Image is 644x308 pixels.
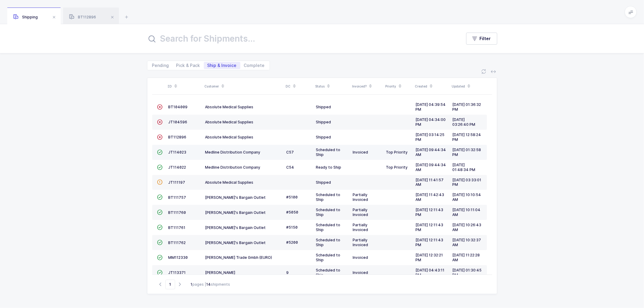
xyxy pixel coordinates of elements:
span: [DATE] 10:10:54 AM [453,192,481,202]
span: Absolute Medical Supplies [205,120,254,124]
span: Scheduled to Ship [316,148,341,157]
span: JT104596 [168,120,187,124]
span: BT111762 [168,240,186,245]
div: Partially Invoiced [353,208,381,217]
span: [PERSON_NAME] Trade Gmbh (EURO) [205,255,272,260]
span: Medline Distribution Company [205,150,261,154]
span:  [157,165,163,170]
span: Pending [152,63,169,68]
div: Invoiced [353,255,381,260]
span: Scheduled to Ship [316,192,341,202]
span: MM112330 [168,255,188,260]
span: Go to [165,280,175,289]
span: [DATE] 04:43:11 PM [416,268,445,277]
span: [DATE] 12:32:21 PM [416,253,443,262]
span: BT111757 [168,195,186,200]
span: [DATE] 10:26:43 AM [453,223,482,232]
span: [DATE] 10:32:37 AM [453,238,481,247]
span: Complete [244,63,265,68]
span: [DATE] 01:30:45 PM [453,268,482,277]
span: [DATE] 01:36:32 PM [453,102,481,112]
span: BT112896 [69,15,96,19]
span: Top Priority [386,165,408,170]
span: [DATE] 01:48:34 PM [453,163,476,172]
button: Filter [466,33,497,45]
span: [DATE] 09:44:34 AM [416,148,446,157]
span: C57 [287,150,294,154]
span: #5200 [287,240,298,245]
div: Invoiced [353,270,381,275]
span: [DATE] 03:14:25 PM [416,132,445,142]
input: Search for Shipments... [147,31,454,46]
span: [DATE] 09:44:34 AM [416,163,446,172]
div: Status [316,81,349,91]
span: Absolute Medical Supplies [205,105,254,109]
span: Absolute Medical Supplies [205,135,254,139]
span: Shipped [316,105,331,109]
span: Filter [480,36,491,42]
div: Priority [386,81,412,91]
span: Absolute Medical Supplies [205,180,254,185]
span: [PERSON_NAME]'s Bargain Outlet [205,240,266,245]
span: [DATE] 11:42:43 AM [416,192,444,202]
span: Pick & Pack [176,63,200,68]
span: [DATE] 04:39:54 PM [416,102,446,112]
span: BT111760 [168,210,186,215]
span: BT104009 [168,105,188,109]
span: [DATE] 12:11:43 PM [416,208,444,217]
span: Shipped [316,135,331,139]
span: [DATE] 12:11:43 PM [416,238,444,247]
div: ID [168,81,201,91]
span: Scheduled to Ship [316,253,341,262]
span: BT112896 [168,135,187,139]
div: pages | shipments [191,282,230,287]
span: [DATE] 11:22:28 AM [453,253,480,262]
span: JT113371 [168,270,186,275]
span:  [157,180,163,184]
span: Scheduled to Ship [316,208,341,217]
span:  [157,255,163,260]
span: #5050 [287,210,299,214]
span:  [157,240,163,245]
span: #5150 [287,225,298,230]
div: Invoiced? [352,81,382,91]
div: Partially Invoiced [353,223,381,232]
div: DC [286,81,312,91]
span:  [157,225,163,230]
span: Medline Distribution Company [205,165,261,170]
span: [DATE] 10:11:04 AM [453,208,481,217]
span: Scheduled to Ship [316,238,341,247]
span: JT114022 [168,165,186,170]
span: Ship & Invoice [207,63,237,68]
span:  [157,120,163,124]
div: Created [415,81,448,91]
span: [DATE] 04:34:00 PM [416,117,446,127]
span: 9 [287,270,289,275]
span:  [157,210,163,214]
div: Invoiced [353,150,381,155]
span: [DATE] 03:33:01 PM [453,178,482,187]
span: [PERSON_NAME] [205,270,235,275]
span:  [157,135,163,139]
span: [DATE] 11:41:57 AM [416,178,444,187]
span: JT111197 [168,180,185,185]
span: C54 [287,165,294,170]
div: Customer [205,81,282,91]
span: [PERSON_NAME]'s Bargain Outlet [205,195,266,200]
span: BT111761 [168,225,186,230]
span: #5100 [287,195,298,199]
span: Shipped [316,120,331,124]
span: Top Priority [386,150,408,154]
span: [DATE] 12:58:24 PM [453,132,481,142]
span: JT114023 [168,150,187,154]
div: Updated [452,81,485,91]
span: Scheduled to Ship [316,268,341,277]
span:  [157,105,163,109]
span: Shipped [316,180,331,185]
span: Scheduled to Ship [316,223,341,232]
span: [DATE] 12:11:43 PM [416,223,444,232]
span: [DATE] 01:32:58 PM [453,148,481,157]
span: [PERSON_NAME]'s Bargain Outlet [205,225,266,230]
span:  [157,195,163,199]
span: Shipping [13,15,38,19]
